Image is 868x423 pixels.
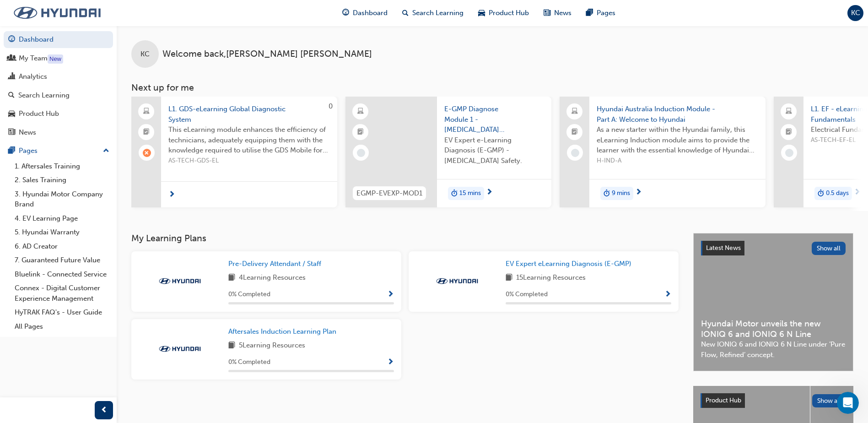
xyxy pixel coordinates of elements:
span: up-icon [103,145,109,157]
span: EV Expert eLearning Diagnosis (E-GMP) [506,260,631,268]
a: 4. EV Learning Page [11,211,113,226]
div: Pages [19,146,38,156]
span: learningResourceType_ELEARNING-icon [357,106,364,118]
a: 5. Hyundai Warranty [11,225,113,239]
button: Show Progress [664,289,671,300]
span: next-icon [854,189,861,197]
span: Dashboard [353,8,388,18]
span: 9 mins [612,188,630,199]
a: EGMP-EVEXP-MOD1E-GMP Diagnose Module 1 - [MEDICAL_DATA] SafetyEV Expert e-Learning Diagnosis (E-G... [345,97,551,207]
span: Latest News [706,244,741,252]
span: Welcome back , [PERSON_NAME] [PERSON_NAME] [162,49,372,60]
button: DashboardMy TeamAnalyticsSearch LearningProduct HubNews [4,29,113,142]
span: duration-icon [818,188,824,200]
span: laptop-icon [571,106,578,118]
span: Product Hub [489,8,529,18]
div: News [19,127,36,138]
a: 2. Sales Training [11,173,113,187]
button: KC [847,5,863,21]
img: Trak [5,3,110,22]
a: guage-iconDashboard [335,4,395,22]
button: Show all [812,242,846,255]
span: book-icon [228,272,235,284]
span: KC [851,8,860,18]
span: learningRecordVerb_NONE-icon [357,149,365,157]
span: guage-icon [8,36,15,44]
a: 6. AD Creator [11,239,113,254]
a: Dashboard [4,31,113,48]
button: Show Progress [387,289,394,300]
a: pages-iconPages [579,4,623,22]
span: news-icon [8,129,15,137]
button: Pages [4,142,113,159]
a: Search Learning [4,87,113,104]
span: learningRecordVerb_NONE-icon [571,149,579,157]
span: chart-icon [8,73,15,81]
span: next-icon [486,189,493,197]
div: Product Hub [19,108,59,119]
span: Search Learning [412,8,464,18]
h3: My Learning Plans [131,233,679,244]
a: 3. Hyundai Motor Company Brand [11,187,113,211]
span: EGMP-EVEXP-MOD1 [356,188,422,199]
img: Trak [432,277,482,286]
span: car-icon [478,7,485,19]
span: 0.5 days [826,188,849,199]
span: learningRecordVerb_FAIL-icon [143,149,151,157]
span: search-icon [402,7,409,19]
span: 4 Learning Resources [239,272,306,284]
span: EV Expert e-Learning Diagnosis (E-GMP) - [MEDICAL_DATA] Safety. [444,135,544,166]
a: Product Hub [4,105,113,122]
span: Hyundai Australia Induction Module - Part A: Welcome to Hyundai [597,104,758,125]
span: car-icon [8,110,15,118]
span: 5 Learning Resources [239,340,305,352]
img: Trak [155,277,205,286]
span: guage-icon [342,7,349,19]
span: booktick-icon [357,126,364,138]
span: news-icon [544,7,550,19]
div: Analytics [19,71,47,82]
a: search-iconSearch Learning [395,4,471,22]
span: booktick-icon [571,126,578,138]
span: AS-TECH-GDS-EL [168,156,330,166]
span: book-icon [506,272,512,284]
a: Latest NewsShow allHyundai Motor unveils the new IONIQ 6 and IONIQ 6 N LineNew IONIQ 6 and IONIQ ... [693,233,853,371]
span: prev-icon [101,405,108,416]
a: My Team [4,50,113,67]
span: L1. GDS-eLearning Global Diagnostic System [168,104,330,125]
span: New IONIQ 6 and IONIQ 6 N Line under ‘Pure Flow, Refined’ concept. [701,339,846,360]
span: E-GMP Diagnose Module 1 - [MEDICAL_DATA] Safety [444,104,544,135]
button: Show all [812,394,846,407]
span: 15 mins [459,188,481,199]
span: booktick-icon [786,126,792,138]
span: book-icon [228,340,235,352]
a: news-iconNews [536,4,579,22]
span: Hyundai Motor unveils the new IONIQ 6 and IONIQ 6 N Line [701,319,846,339]
a: Product HubShow all [701,393,846,408]
a: EV Expert eLearning Diagnosis (E-GMP) [506,259,635,269]
span: As a new starter within the Hyundai family, this eLearning Induction module aims to provide the l... [597,125,758,156]
a: Analytics [4,68,113,85]
span: 0 % Completed [228,289,270,300]
span: search-icon [8,92,15,100]
span: This eLearning module enhances the efficiency of technicians, adequately equipping them with the ... [168,125,330,156]
a: Pre-Delivery Attendant / Staff [228,259,325,269]
a: 1. Aftersales Training [11,159,113,174]
a: 7. Guaranteed Future Value [11,253,113,267]
span: pages-icon [586,7,593,19]
h3: Next up for me [117,82,868,93]
span: laptop-icon [786,106,792,118]
div: Tooltip anchor [48,54,63,64]
span: 0 % Completed [506,289,548,300]
img: Trak [155,344,205,353]
a: HyTRAK FAQ's - User Guide [11,305,113,320]
button: Show Progress [387,357,394,368]
a: Aftersales Induction Learning Plan [228,326,340,337]
div: My Team [19,53,48,64]
span: laptop-icon [143,106,150,118]
iframe: Intercom live chat [837,392,859,414]
a: All Pages [11,320,113,334]
span: next-icon [635,189,642,197]
a: 0L1. GDS-eLearning Global Diagnostic SystemThis eLearning module enhances the efficiency of techn... [131,97,337,207]
a: Hyundai Australia Induction Module - Part A: Welcome to HyundaiAs a new starter within the Hyunda... [560,97,766,207]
